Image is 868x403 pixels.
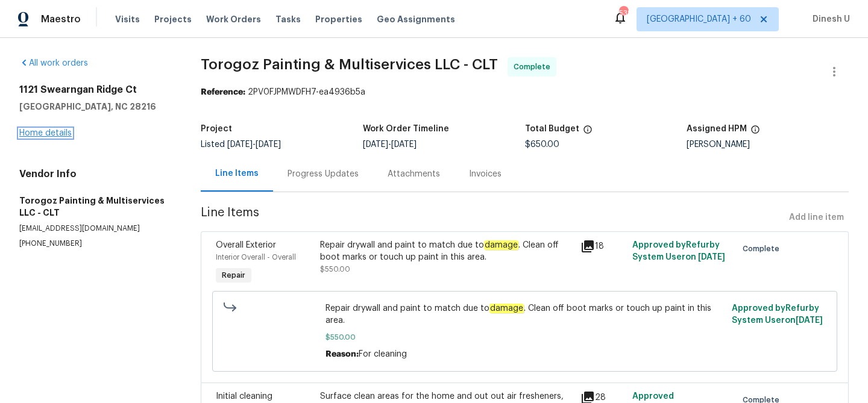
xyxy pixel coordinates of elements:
p: [PHONE_NUMBER] [19,239,172,249]
span: Repair drywall and paint to match due to . Clean off boot marks or touch up paint in this area. [325,302,725,326]
span: [DATE] [698,253,725,261]
div: Repair drywall and paint to match due to . Clean off boot marks or touch up paint in this area. [320,239,573,263]
span: - [363,140,417,149]
a: All work orders [19,59,88,67]
h2: 1121 Swearngan Ridge Ct [19,84,172,96]
span: Approved by Refurby System User on [632,241,725,261]
div: Invoices [469,168,502,180]
div: 538 [619,7,627,19]
span: Complete [514,61,555,73]
b: Reference: [201,88,245,96]
em: damage [484,240,518,250]
div: Progress Updates [288,168,359,180]
span: The hpm assigned to this work order. [750,125,760,140]
span: Torogoz Painting & Multiservices LLC - CLT [201,57,498,72]
span: [DATE] [363,140,388,149]
span: [GEOGRAPHIC_DATA] + 60 [647,13,751,25]
div: 18 [580,239,625,254]
span: Maestro [41,13,81,25]
div: Line Items [215,167,259,180]
h5: [GEOGRAPHIC_DATA], NC 28216 [19,101,172,113]
span: $650.00 [525,140,559,149]
span: Repair [217,269,250,281]
span: [DATE] [256,140,281,149]
h5: Assigned HPM [687,125,747,133]
span: Visits [115,13,140,25]
span: Approved by Refurby System User on [732,304,823,325]
span: Complete [743,243,784,255]
div: Attachments [388,168,440,180]
div: [PERSON_NAME] [687,140,849,149]
span: The total cost of line items that have been proposed by Opendoor. This sum includes line items th... [583,125,593,140]
span: Dinesh U [808,13,850,25]
h5: Work Order Timeline [363,125,449,133]
span: - [227,140,281,149]
span: Properties [315,13,362,25]
h5: Torogoz Painting & Multiservices LLC - CLT [19,195,172,219]
span: Initial cleaning [216,392,272,401]
span: Interior Overall - Overall [216,254,296,261]
span: Overall Exterior [216,241,276,249]
span: Geo Assignments [377,13,455,25]
h5: Total Budget [525,125,579,133]
p: [EMAIL_ADDRESS][DOMAIN_NAME] [19,223,172,234]
span: $550.00 [320,266,350,273]
span: For cleaning [359,350,407,358]
div: 2PV0FJPMWDFH7-ea4936b5a [201,86,849,98]
span: Line Items [201,207,784,229]
a: Home details [19,129,72,137]
h4: Vendor Info [19,168,172,180]
span: [DATE] [391,140,417,149]
span: Tasks [275,15,301,23]
span: Projects [154,13,192,25]
span: Work Orders [206,13,261,25]
em: damage [489,304,524,313]
span: [DATE] [227,140,253,149]
span: $550.00 [325,331,725,343]
h5: Project [201,125,232,133]
span: [DATE] [796,316,823,325]
span: Listed [201,140,281,149]
span: Reason: [325,350,359,358]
